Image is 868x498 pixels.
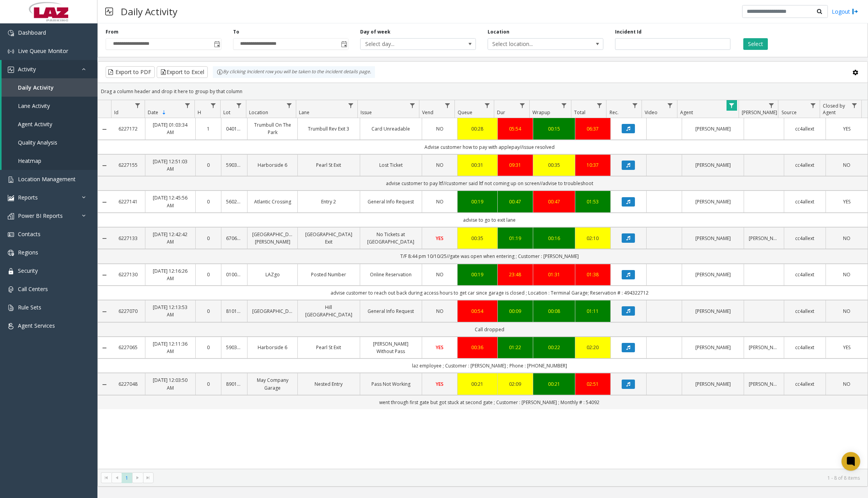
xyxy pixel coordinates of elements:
a: 6227130 [116,271,140,278]
span: Rule Sets [18,304,41,311]
a: Harborside 6 [252,161,293,169]
a: 01:53 [580,198,606,205]
a: 6227155 [116,161,140,169]
a: 010052 [226,271,242,278]
a: 00:21 [538,380,570,388]
a: Online Reservation [365,271,417,278]
a: NO [427,198,453,205]
a: cc4allext [789,161,821,169]
img: 'icon' [8,30,14,36]
span: YES [843,125,850,132]
a: Closed by Agent Filter Menu [849,100,860,111]
img: logout [852,7,858,16]
a: NO [831,235,863,242]
a: [PERSON_NAME] [687,161,739,169]
a: 02:09 [502,380,528,388]
a: Collapse Details [98,345,111,351]
span: Contacts [18,230,41,238]
span: YES [436,381,444,387]
a: Lost Ticket [365,161,417,169]
span: Id [114,109,118,116]
span: Wrapup [532,109,550,116]
a: 0 [200,235,217,242]
a: 810116 [226,307,242,315]
div: 00:36 [462,344,492,351]
a: 670657 [226,235,242,242]
td: laz employee ; Customer : [PERSON_NAME] ; Phone : [PHONE_NUMBER] [111,358,868,373]
a: [PERSON_NAME] Without Pass [365,340,417,355]
div: By clicking Incident row you will be taken to the incident details page. [213,66,375,78]
td: advise customer to reach out back during access hours to get car since garage is closed ; Locatio... [111,286,868,300]
span: NO [436,198,444,205]
span: Lane [299,109,309,116]
img: 'icon' [8,195,14,201]
span: Dashboard [18,29,46,36]
a: 6227048 [116,380,140,388]
a: cc4allext [789,344,821,351]
a: Wrapup Filter Menu [559,100,569,111]
a: NO [831,161,863,169]
span: Location [249,109,268,116]
a: Harborside 6 [252,344,293,351]
img: 'icon' [8,268,14,274]
a: Pearl St Exit [302,344,355,351]
a: 00:09 [502,307,528,315]
a: Vend Filter Menu [442,100,453,111]
span: NO [843,235,850,242]
span: Live Queue Monitor [18,47,68,55]
a: 6227141 [116,198,140,205]
a: Lot Filter Menu [234,100,244,111]
div: 00:47 [502,198,528,205]
span: H [198,109,201,116]
span: Select location... [488,39,580,49]
a: Collapse Details [98,199,111,205]
a: 6227172 [116,125,140,132]
span: Date [148,109,158,116]
a: 01:22 [502,344,528,351]
a: [PERSON_NAME] [749,235,779,242]
span: Issue [361,109,372,116]
a: Card Unreadable [365,125,417,132]
label: Location [488,28,509,35]
button: Export to Excel [157,66,208,78]
div: 05:54 [502,125,528,132]
a: 560261 [226,198,242,205]
a: cc4allext [789,198,821,205]
a: 0 [200,161,217,169]
img: 'icon' [8,286,14,293]
a: Issue Filter Menu [407,100,417,111]
div: 09:31 [502,161,528,169]
a: 00:47 [538,198,570,205]
a: [DATE] 12:03:50 AM [150,376,191,391]
a: 00:31 [462,161,492,169]
a: May Company Garage [252,376,293,391]
a: Collapse Details [98,309,111,315]
div: 01:19 [502,235,528,242]
a: Total Filter Menu [594,100,605,111]
span: Total [574,109,585,116]
div: 01:38 [580,271,606,278]
a: 00:19 [462,271,492,278]
span: Security [18,267,38,274]
a: Collapse Details [98,126,111,132]
a: Video Filter Menu [665,100,675,111]
a: [PERSON_NAME] [687,307,739,315]
a: Id Filter Menu [132,100,143,111]
a: 01:11 [580,307,606,315]
a: 00:54 [462,307,492,315]
a: Activity [2,60,97,78]
a: 1 [200,125,217,132]
div: 02:20 [580,344,606,351]
a: [PERSON_NAME] [687,380,739,388]
a: [DATE] 12:13:53 AM [150,304,191,318]
span: NO [436,271,444,278]
label: Day of week [360,28,391,35]
a: Nested Entry [302,380,355,388]
a: [PERSON_NAME] [687,198,739,205]
div: 00:15 [538,125,570,132]
a: 890191 [226,380,242,388]
span: Quality Analysis [18,139,57,146]
a: 00:28 [462,125,492,132]
div: 01:31 [538,271,570,278]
